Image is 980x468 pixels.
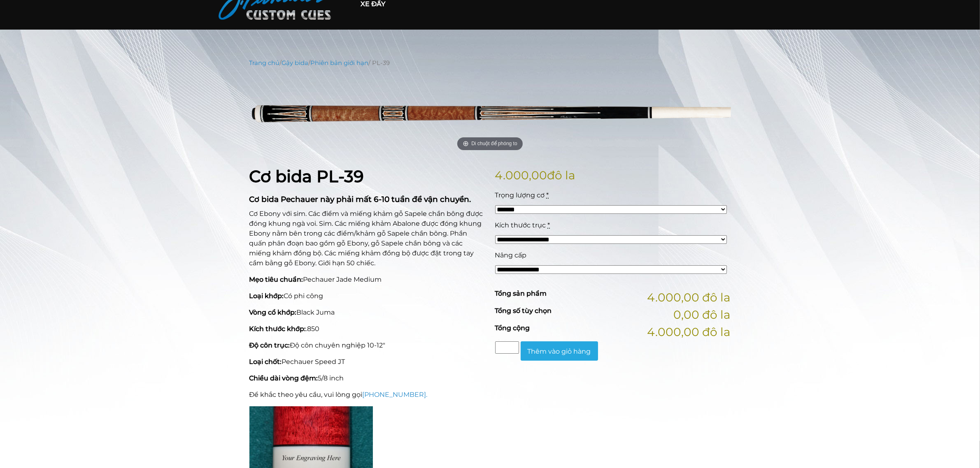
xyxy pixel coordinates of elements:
a: Trang chủ [249,59,280,67]
font: Cơ bida Pechauer này phải mất 6-10 tuần để vận chuyển. [249,195,471,204]
font: Mẹo tiêu chuẩn: [249,276,303,283]
abbr: yêu cầu [547,191,549,199]
font: / [309,59,311,67]
font: Độ côn chuyên nghiệp 10-12" [290,341,386,349]
font: Loại chốt: [249,358,282,366]
font: Kích thước khớp: [249,325,306,333]
font: 4.000,00 đô la [647,325,731,339]
font: Pechauer Jade Medium [303,276,382,283]
font: Cơ bida PL-39 [249,166,364,186]
font: 5/8 inch [318,374,344,382]
font: Độ côn trục: [249,341,290,349]
font: .850 [306,325,320,333]
abbr: yêu cầu [548,221,550,229]
font: Loại khớp: [249,292,284,300]
a: [PHONE_NUMBER]. [363,391,428,398]
nav: Đường dẫn bánh mì [249,58,731,67]
font: Tổng số tùy chọn [495,307,552,315]
font: Chiều dài vòng đệm: [249,374,318,382]
font: / [280,59,282,67]
font: 4.000,00 đô la [647,290,731,304]
font: Tổng cộng [495,324,530,332]
a: Gậy bida [282,59,309,67]
font: Có phi công [284,292,324,300]
font: Để khắc theo yêu cầu, vui lòng gọi [249,391,363,398]
img: pl-39.png [249,74,731,154]
font: Kích thước trục [495,221,546,229]
a: Phiên bản giới hạn [311,59,369,67]
font: Pechauer Speed ​​JT [282,358,345,366]
font: Vòng cổ khớp: [249,308,297,316]
font: 4.000,00 [495,168,547,182]
font: Black Juma [297,308,335,316]
font: Nâng cấp [495,251,527,259]
font: Trọng lượng cơ [495,191,545,199]
font: 0,00 đô la [674,308,731,322]
font: Tổng sản phẩm [495,290,547,297]
input: Số lượng sản phẩm [495,341,519,354]
font: / PL-39 [369,59,390,67]
font: Cơ Ebony với sim. Các điểm và miếng khảm gỗ Sapele chần bông được đóng khung ngà voi. Sim. Các mi... [249,210,483,267]
button: Thêm vào giỏ hàng [521,341,598,361]
a: Di chuột để phóng to [249,74,731,154]
font: Thêm vào giỏ hàng [528,347,591,355]
font: đô la [547,168,576,182]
